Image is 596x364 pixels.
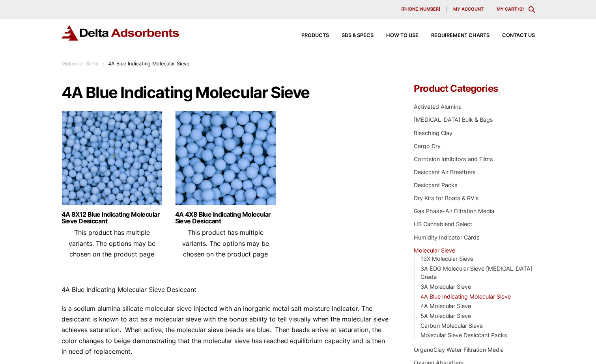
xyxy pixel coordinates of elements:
[419,33,490,38] a: Requirement Charts
[414,182,458,188] a: Desiccant Packs
[62,211,163,225] a: 4A 8X12 Blue Indicating Molecular Sieve Desiccant
[420,322,483,329] a: Carbon Molecular Sieve
[414,116,493,123] a: [MEDICAL_DATA] Bulk & Bags
[289,33,329,38] a: Products
[62,61,99,67] a: Molecular Sieve
[414,103,461,110] a: Activated Alumina
[62,284,390,295] p: 4A Blue Indicating Molecular Sieve Desiccant
[175,211,276,225] a: 4A 4X8 Blue Indicating Molecular Sieve Desiccant
[420,312,471,319] a: 5A Molecular Sieve
[453,7,484,11] span: My account
[401,7,440,11] span: [PHONE_NUMBER]
[420,303,471,309] a: 4A Molecular Sieve
[414,84,534,93] h4: Product Categories
[420,293,511,300] a: 4A Blue Indicating Molecular Sieve
[502,33,535,38] span: Contact Us
[386,33,419,38] span: How to Use
[420,255,473,262] a: 13X Molecular Sieve
[62,303,390,357] p: is a sodium alumina silicate molecular sieve injected with an inorganic metal salt moisture indic...
[414,346,504,353] a: OrganoClay Water Filtration Media
[414,208,494,214] a: Gas Phase-Air Filtration Media
[62,84,390,101] h1: 4A Blue Indicating Molecular Sieve
[62,25,180,41] img: Delta Adsorbents
[414,221,472,227] a: HS Cannablend Select
[301,33,329,38] span: Products
[447,6,490,13] a: My account
[414,234,480,241] a: Humidity Indicator Cards
[182,228,269,258] span: This product has multiple variants. The options may be chosen on the product page
[414,156,493,162] a: Corrosion Inhibitors and Films
[497,6,524,12] a: My Cart (0)
[414,130,452,136] a: Bleaching Clay
[414,143,441,149] a: Cargo Dry
[420,332,507,338] a: Molecular Sieve Desiccant Packs
[529,6,535,13] div: Toggle Modal Content
[414,195,479,201] a: Dry Kits for Boats & RV's
[490,33,535,38] a: Contact Us
[374,33,419,38] a: How to Use
[395,6,447,13] a: [PHONE_NUMBER]
[431,33,490,38] span: Requirement Charts
[108,61,189,67] span: 4A Blue Indicating Molecular Sieve
[420,283,471,290] a: 3A Molecular Sieve
[519,6,522,12] span: 0
[69,228,155,258] span: This product has multiple variants. The options may be chosen on the product page
[329,33,374,38] a: SDS & SPECS
[414,247,455,254] a: Molecular Sieve
[414,169,476,175] a: Desiccant Air Breathers
[420,265,532,280] a: 3A EDG Molecular Sieve [MEDICAL_DATA] Grade
[103,61,104,67] span: :
[342,33,374,38] span: SDS & SPECS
